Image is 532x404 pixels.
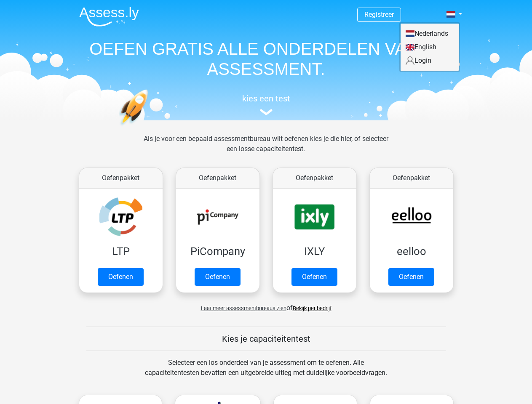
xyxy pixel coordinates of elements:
h5: kies een test [72,93,460,104]
img: oefenen [119,89,181,165]
span: Laat meer assessmentbureaus zien [201,305,286,311]
img: assessment [260,109,273,115]
a: Nederlands [401,27,459,40]
h5: Kies je capaciteitentest [86,334,446,344]
a: kies een test [72,93,460,116]
img: Assessly [79,7,139,27]
a: Oefenen [388,268,434,286]
div: Selecteer een los onderdeel van je assessment om te oefenen. Alle capaciteitentesten bevatten een... [137,358,395,388]
div: Als je voor een bepaald assessmentbureau wilt oefenen kies je die hier, of selecteer een losse ca... [137,134,395,164]
h1: OEFEN GRATIS ALLE ONDERDELEN VAN JE ASSESSMENT. [72,39,460,79]
a: Bekijk per bedrijf [293,305,331,311]
a: Login [401,54,459,67]
a: English [401,40,459,54]
a: Oefenen [98,268,144,286]
a: Oefenen [291,268,337,286]
div: of [72,296,460,313]
a: Oefenen [195,268,241,286]
a: Registreer [364,11,394,19]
